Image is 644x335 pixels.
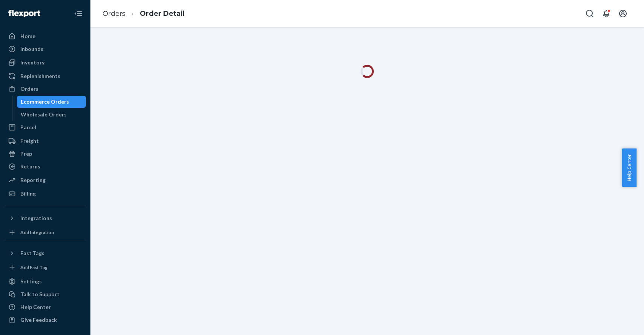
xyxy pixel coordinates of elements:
div: Help Center [20,303,51,311]
button: Help Center [622,148,636,187]
a: Orders [102,9,125,18]
div: Add Fast Tag [20,264,47,271]
a: Billing [5,188,86,200]
div: Talk to Support [20,291,60,298]
a: Returns [5,161,86,173]
button: Fast Tags [5,247,86,259]
button: Give Feedback [5,314,86,326]
a: Add Fast Tag [5,262,86,273]
button: Integrations [5,212,86,224]
div: Parcel [20,124,36,131]
a: Parcel [5,121,86,133]
div: Home [20,32,35,40]
div: Billing [20,190,36,197]
a: Settings [5,275,86,288]
a: Talk to Support [5,288,86,300]
a: Inventory [5,57,86,69]
a: Ecommerce Orders [17,96,86,108]
a: Reporting [5,174,86,186]
a: Orders [5,83,86,95]
div: Settings [20,278,42,285]
a: Wholesale Orders [17,109,86,121]
div: Inbounds [20,45,43,53]
button: Close Navigation [71,6,86,21]
div: Prep [20,150,32,158]
a: Add Integration [5,227,86,238]
div: Wholesale Orders [21,111,67,118]
button: Open account menu [615,6,630,21]
a: Help Center [5,301,86,313]
div: Freight [20,137,39,145]
button: Open Search Box [582,6,597,21]
div: Returns [20,163,40,170]
button: Open notifications [599,6,614,21]
img: Flexport logo [8,10,40,17]
div: Reporting [20,176,46,184]
div: Inventory [20,59,44,66]
a: Freight [5,135,86,147]
div: Give Feedback [20,316,57,324]
div: Ecommerce Orders [21,98,69,106]
div: Integrations [20,214,52,222]
div: Orders [20,85,38,93]
a: Inbounds [5,43,86,55]
ol: breadcrumbs [96,3,191,25]
a: Prep [5,148,86,160]
div: Replenishments [20,72,60,80]
a: Home [5,30,86,42]
div: Fast Tags [20,249,44,257]
a: Order Detail [140,9,185,18]
a: Replenishments [5,70,86,82]
div: Add Integration [20,229,54,236]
